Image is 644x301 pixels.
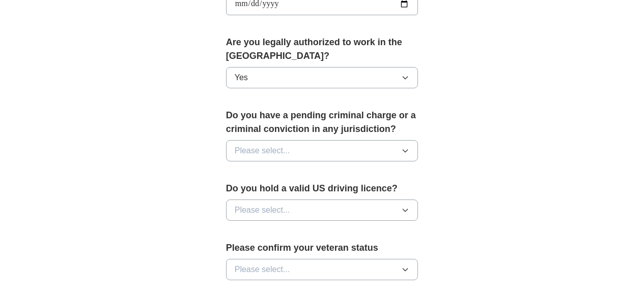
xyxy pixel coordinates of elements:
[226,199,418,221] button: Please select...
[235,204,290,216] span: Please select...
[235,72,248,84] span: Yes
[226,67,418,88] button: Yes
[226,241,418,255] label: Please confirm your veteran status
[226,259,418,280] button: Please select...
[226,109,418,136] label: Do you have a pending criminal charge or a criminal conviction in any jurisdiction?
[235,145,290,157] span: Please select...
[235,263,290,276] span: Please select...
[226,140,418,161] button: Please select...
[226,36,418,63] label: Are you legally authorized to work in the [GEOGRAPHIC_DATA]?
[226,182,418,195] label: Do you hold a valid US driving licence?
